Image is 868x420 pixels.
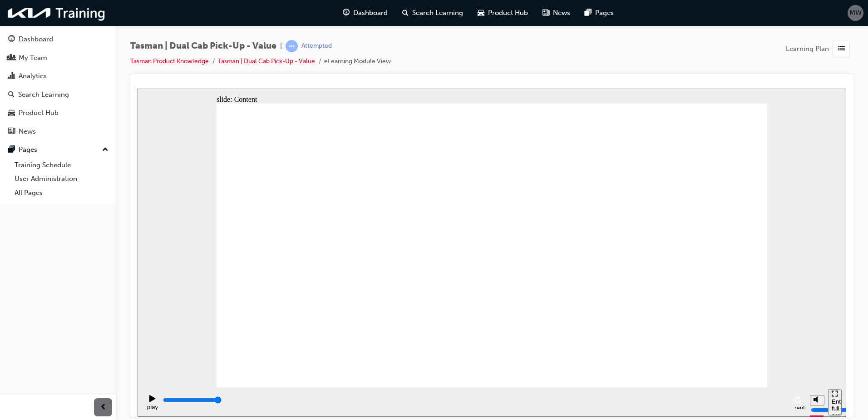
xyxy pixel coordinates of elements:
[668,299,686,328] div: misc controls
[535,4,577,22] a: news-iconNews
[8,128,15,136] span: news-icon
[690,300,704,327] button: Enter full-screen mode
[286,40,298,52] span: learningRecordVerb_ATTEMPT-icon
[470,4,535,22] a: car-iconProduct Hub
[130,41,276,51] span: Tasman | Dual Cab Pick-Up - Value
[553,8,570,18] span: News
[301,42,332,50] div: Attempted
[4,141,112,158] button: Pages
[19,53,47,63] div: My Team
[19,71,47,81] div: Analytics
[786,40,853,57] button: Learning Plan
[577,4,621,22] a: pages-iconPages
[8,91,15,99] span: search-icon
[4,123,112,140] a: News
[353,8,388,18] span: Dashboard
[4,86,112,103] a: Search Learning
[11,172,112,186] a: User Administration
[8,54,15,62] span: people-icon
[4,29,112,141] button: DashboardMy TeamAnalyticsSearch LearningProduct HubNews
[478,7,484,19] span: car-icon
[11,186,112,200] a: All Pages
[130,57,209,65] a: Tasman Product Knowledge
[4,105,112,121] a: Product Hub
[838,43,845,55] span: list-icon
[7,315,23,322] div: play
[102,144,108,156] span: up-icon
[595,8,614,18] span: Pages
[849,8,862,18] span: MW
[8,146,15,154] span: pages-icon
[4,31,112,48] a: Dashboard
[690,299,704,328] nav: slide navigation
[673,318,732,325] input: volume
[5,306,20,321] button: play
[402,7,409,19] span: search-icon
[657,316,665,323] div: replay
[18,90,69,100] div: Search Learning
[5,4,109,22] img: kia-training
[280,41,282,51] span: |
[19,145,37,155] div: Pages
[343,7,350,19] span: guage-icon
[335,4,395,22] a: guage-iconDashboard
[8,72,15,80] span: chart-icon
[488,8,528,18] span: Product Hub
[19,108,59,118] div: Product Hub
[694,310,700,337] div: Enter full-screen mode
[786,44,829,54] span: Learning Plan
[542,7,549,19] span: news-icon
[8,109,15,117] span: car-icon
[395,4,470,22] a: search-iconSearch Learning
[5,299,668,328] div: playback controls
[19,126,36,137] div: News
[25,308,84,315] input: slide progress
[100,402,107,413] span: prev-icon
[218,57,315,65] a: Tasman | Dual Cab Pick-Up - Value
[11,158,112,172] a: Training Schedule
[4,68,112,85] a: Analytics
[585,7,592,19] span: pages-icon
[412,8,463,18] span: Search Learning
[324,56,391,67] li: eLearning Module View
[654,307,668,320] button: replay
[19,34,53,45] div: Dashboard
[848,5,863,21] button: MW
[8,35,15,44] span: guage-icon
[672,306,687,317] button: Mute (Ctrl+Alt+M)
[4,50,112,66] a: My Team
